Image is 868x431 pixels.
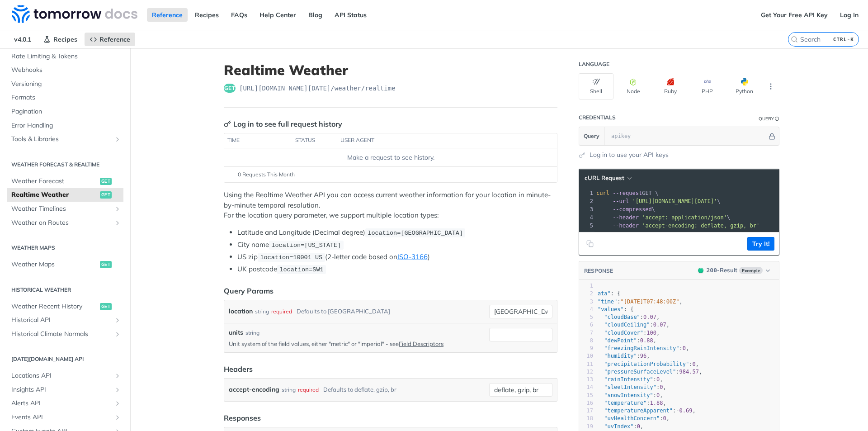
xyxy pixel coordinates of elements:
a: Weather Recent Historyget [7,300,123,313]
a: Weather Mapsget [7,258,123,271]
span: 0 [656,376,660,383]
span: 0.69 [679,407,693,414]
span: : , [585,407,696,414]
span: get [224,84,236,93]
div: 3 [579,205,594,213]
a: Get Your Free API Key [756,8,833,22]
p: Using the Realtime Weather API you can access current weather information for your location in mi... [224,190,557,221]
span: 96 [640,353,646,359]
span: 'accept-encoding: deflate, gzip, br' [642,223,759,229]
a: Insights APIShow subpages for Insights API [7,383,123,397]
a: Versioning [7,77,123,91]
a: Recipes [190,8,224,22]
label: accept-encoding [229,383,279,396]
span: 0 [692,361,695,367]
button: Show subpages for Events API [114,414,121,421]
span: Rate Limiting & Tokens [11,52,121,61]
div: 6 [579,321,593,329]
span: --compressed [613,206,652,213]
span: Query [584,132,599,140]
span: "pressureSurfaceLevel" [604,369,676,375]
button: Show subpages for Insights API [114,386,121,393]
span: curl [596,190,609,196]
label: units [229,328,243,337]
div: Headers [224,364,253,374]
a: Help Center [255,8,301,22]
svg: Search [791,36,798,43]
div: 5 [579,222,594,230]
a: Weather on RoutesShow subpages for Weather on Routes [7,216,123,230]
span: 984.57 [679,369,699,375]
div: 1 [579,189,594,197]
a: Locations APIShow subpages for Locations API [7,369,123,383]
span: Weather on Routes [11,218,112,227]
a: FAQs [226,8,252,22]
span: "cloudCover" [604,330,643,336]
span: : , [585,400,666,406]
img: Tomorrow.io Weather API Docs [12,5,137,23]
span: Events API [11,413,112,422]
span: : , [585,415,670,422]
a: Realtime Weatherget [7,188,123,202]
span: get [100,261,112,268]
span: : , [585,392,663,398]
span: Weather Forecast [11,177,98,186]
li: Latitude and Longitude (Decimal degree) [237,227,557,238]
span: - [676,407,679,414]
div: 2 [579,290,593,298]
a: Alerts APIShow subpages for Alerts API [7,397,123,410]
button: Show subpages for Weather Timelines [114,205,121,213]
a: Log in to use your API keys [590,150,669,160]
span: "time" [598,298,617,305]
th: time [224,133,292,148]
span: location=[US_STATE] [271,242,341,249]
span: "humidity" [604,353,637,359]
span: --header [613,214,639,221]
svg: More ellipsis [767,82,775,90]
a: Recipes [38,33,82,46]
label: location [229,305,253,318]
span: "precipitationProbability" [604,361,689,367]
span: "rainIntensity" [604,376,653,383]
span: Historical API [11,316,112,325]
span: 0 [660,384,663,390]
button: Node [616,73,651,99]
button: cURL Request [581,174,634,183]
div: 15 [579,392,593,399]
span: : , [585,314,660,320]
button: RESPONSE [584,266,613,275]
span: Error Handling [11,121,121,130]
span: "[DATE]T07:48:00Z" [621,298,679,305]
span: : , [585,384,666,390]
a: Log In [835,8,863,22]
span: GET \ [596,190,658,196]
div: 8 [579,337,593,345]
a: Pagination [7,105,123,118]
span: 0.07 [653,322,666,328]
span: \ [596,214,730,221]
input: apikey [607,127,767,145]
div: Defaults to deflate, gzip, br [323,383,396,396]
span: get [100,191,112,199]
button: Python [727,73,762,99]
span: 0.07 [643,314,656,320]
span: location=10001 US [260,254,322,261]
span: https://api.tomorrow.io/v4/weather/realtime [239,84,396,93]
a: Rate Limiting & Tokens [7,50,123,63]
span: v4.0.1 [9,33,36,46]
h1: Realtime Weather [224,62,557,78]
span: : , [585,298,683,305]
button: PHP [690,73,725,99]
span: 'accept: application/json' [642,214,727,221]
div: string [255,305,269,318]
div: 19 [579,423,593,431]
button: Show subpages for Historical API [114,317,121,324]
div: Responses [224,412,261,423]
span: Reference [99,35,130,43]
div: 4 [579,213,594,222]
div: 12 [579,368,593,376]
button: Show subpages for Weather on Routes [114,219,121,227]
span: Insights API [11,385,112,394]
span: Example [739,267,763,274]
div: Query Params [224,285,274,296]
